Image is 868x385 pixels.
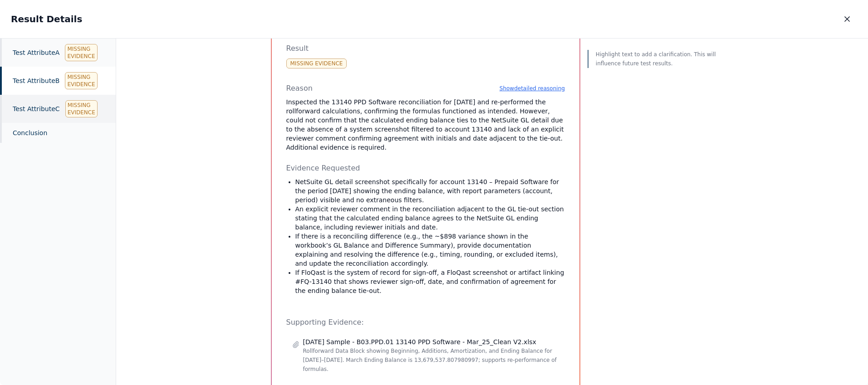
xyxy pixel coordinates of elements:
[286,317,565,328] p: Supporting Evidence:
[295,177,565,205] p: NetSuite GL detail screenshot specifically for account 13140 – Prepaid Software for the period [D...
[303,346,559,374] p: Rollforward Data Block showing Beginning, Additions, Amortization, and Ending Balance for [DATE]–...
[286,97,565,152] p: Inspected the 13140 PPD Software reconciliation for [DATE] and re-performed the rollforward calcu...
[295,232,565,268] p: If there is a reconciling difference (e.g., the ~$898 variance shown in the workbook’s GL Balance...
[286,43,565,54] p: Result
[11,13,82,25] h2: Result Details
[303,337,536,346] p: [DATE] Sample - B03.PPD.01 13140 PPD Software - Mar_25_Clean V2.xlsx
[65,72,97,89] div: Missing Evidence
[295,205,565,232] p: An explicit reviewer comment in the reconciliation adjacent to the GL tie-out section stating tha...
[286,163,565,174] p: Evidence Requested
[286,58,347,68] div: Missing Evidence
[295,268,565,295] p: If FloQast is the system of record for sign-off, a FloQast screenshot or artifact linking #FQ-131...
[65,44,97,61] div: Missing Evidence
[286,83,313,94] p: Reason
[65,100,98,117] div: Missing Evidence
[596,50,718,68] p: Highlight text to add a clarification. This will influence future test results.
[500,85,565,92] button: Showdetailed reasoning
